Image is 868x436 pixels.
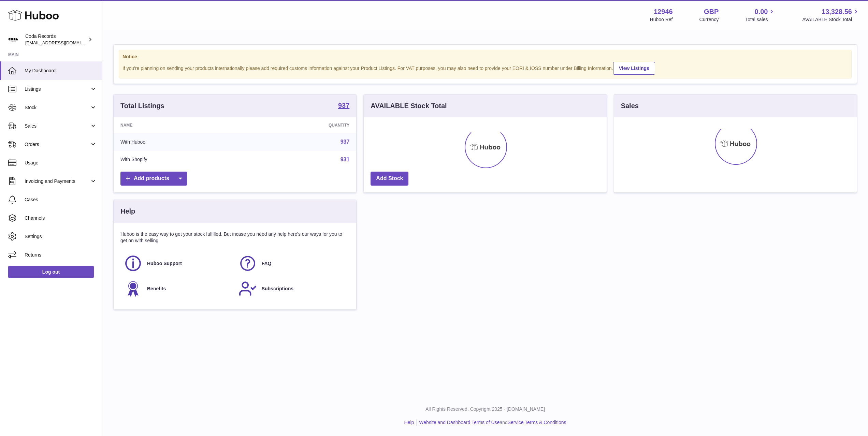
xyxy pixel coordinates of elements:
[238,279,346,298] a: Subscriptions
[802,7,860,23] a: 13,328.56 AVAILABLE Stock Total
[371,101,447,111] h3: AVAILABLE Stock Total
[120,172,187,186] a: Add products
[147,286,166,292] span: Benefits
[704,7,719,16] strong: GBP
[699,16,719,23] div: Currency
[25,215,97,221] span: Channels
[262,260,272,267] span: FAQ
[114,151,245,169] td: With Shopify
[745,7,776,23] a: 0.00 Total sales
[108,406,863,412] p: All Rights Reserved. Copyright 2025 - [DOMAIN_NAME]
[338,102,349,109] strong: 937
[124,279,232,298] a: Benefits
[650,16,673,23] div: Huboo Ref
[822,7,852,16] span: 13,328.56
[120,101,164,111] h3: Total Listings
[124,254,232,273] a: Huboo Support
[25,33,87,46] div: Coda Records
[25,141,90,148] span: Orders
[404,420,414,425] a: Help
[122,61,848,75] div: If you're planning on sending your products internationally please add required customs informati...
[245,117,357,133] th: Quantity
[238,254,346,273] a: FAQ
[147,260,182,267] span: Huboo Support
[25,123,90,129] span: Sales
[8,34,18,45] img: haz@pcatmedia.com
[25,68,97,74] span: My Dashboard
[621,101,639,111] h3: Sales
[25,86,90,92] span: Listings
[122,54,848,60] strong: Notice
[508,420,566,425] a: Service Terms & Conditions
[25,40,100,45] span: [EMAIL_ADDRESS][DOMAIN_NAME]
[25,104,90,111] span: Stock
[654,7,673,16] strong: 12946
[755,7,768,16] span: 0.00
[25,252,97,258] span: Returns
[419,420,500,425] a: Website and Dashboard Terms of Use
[25,160,97,166] span: Usage
[114,133,245,151] td: With Huboo
[613,62,655,75] a: View Listings
[745,16,776,23] span: Total sales
[417,419,566,426] li: and
[25,178,90,185] span: Invoicing and Payments
[114,117,245,133] th: Name
[25,197,97,203] span: Cases
[8,266,94,278] a: Log out
[120,231,349,244] p: Huboo is the easy way to get your stock fulfilled. But incase you need any help here's our ways f...
[341,157,350,162] a: 931
[262,286,293,292] span: Subscriptions
[802,16,860,23] span: AVAILABLE Stock Total
[25,233,97,240] span: Settings
[120,207,135,216] h3: Help
[341,139,350,145] a: 937
[371,172,408,186] a: Add Stock
[338,102,349,110] a: 937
